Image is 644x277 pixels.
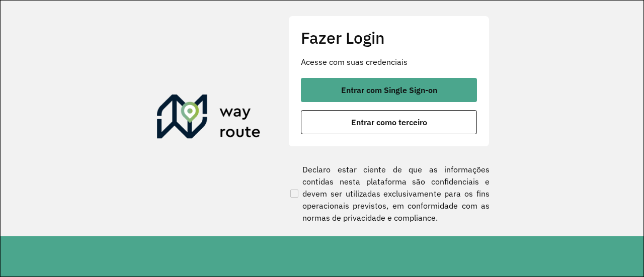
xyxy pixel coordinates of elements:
h2: Fazer Login [301,28,477,47]
span: Entrar como terceiro [351,118,427,126]
span: Entrar com Single Sign-on [341,86,437,94]
button: button [301,110,477,134]
p: Acesse com suas credenciais [301,56,477,68]
button: button [301,78,477,102]
img: Roteirizador AmbevTech [157,95,261,143]
label: Declaro estar ciente de que as informações contidas nesta plataforma são confidenciais e devem se... [288,163,490,224]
